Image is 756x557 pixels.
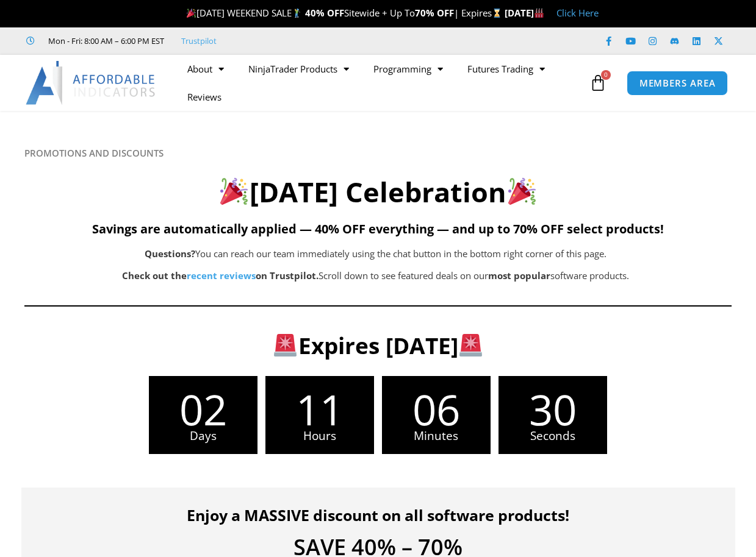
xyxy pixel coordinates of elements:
img: ⌛ [492,9,502,18]
img: 🎉 [220,177,248,205]
nav: Menu [175,55,586,111]
img: 🎉 [187,9,196,18]
img: 🏌️‍♂️ [292,9,301,18]
span: 0 [601,70,611,80]
img: 🚨 [459,334,482,357]
a: NinjaTrader Products [236,55,361,83]
strong: 70% OFF [415,7,454,19]
strong: 40% OFF [305,7,344,19]
span: Minutes [382,430,491,442]
h4: Enjoy a MASSIVE discount on all software products! [40,506,717,524]
img: 🚨 [274,334,297,357]
b: most popular [488,269,550,282]
a: Reviews [175,83,234,111]
img: LogoAI | Affordable Indicators – NinjaTrader [26,61,157,105]
strong: [DATE] [505,7,544,19]
a: Programming [361,55,455,83]
span: [DATE] WEEKEND SALE Sitewide + Up To | Expires [184,7,504,19]
span: Hours [265,430,374,442]
h6: PROMOTIONS AND DISCOUNTS [24,147,732,159]
span: 11 [265,388,374,430]
span: Seconds [499,430,607,442]
p: You can reach our team immediately using the chat button in the bottom right corner of this page. [85,246,666,263]
span: Days [149,430,257,442]
img: 🏭 [535,9,544,18]
span: 06 [382,388,491,430]
a: MEMBERS AREA [627,71,729,96]
a: About [175,55,236,83]
span: Mon - Fri: 8:00 AM – 6:00 PM EST [45,34,164,48]
a: recent reviews [187,269,256,282]
span: 02 [149,388,257,430]
img: 🎉 [508,177,536,205]
p: Scroll down to see featured deals on our software products. [85,268,666,285]
a: Futures Trading [455,55,557,83]
a: Trustpilot [181,34,217,48]
span: MEMBERS AREA [639,79,716,88]
b: Questions? [145,247,195,260]
h5: Savings are automatically applied — 40% OFF everything — and up to 70% OFF select products! [24,222,732,236]
a: Click Here [556,7,599,19]
h3: Expires [DATE] [37,331,720,360]
span: 30 [499,388,607,430]
a: 0 [571,65,625,101]
strong: Check out the on Trustpilot. [122,269,319,282]
h2: [DATE] Celebration [24,174,732,210]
